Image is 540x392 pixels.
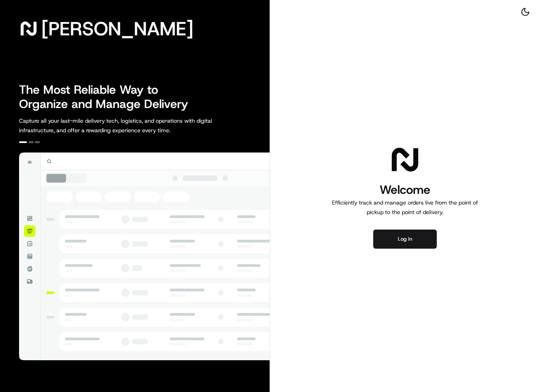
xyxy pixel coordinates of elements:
p: Capture all your last-mile delivery tech, logistics, and operations with digital infrastructure, ... [19,116,248,135]
h2: The Most Reliable Way to Organize and Manage Delivery [19,83,197,111]
span: [PERSON_NAME] [41,21,193,37]
p: Efficiently track and manage orders live from the point of pickup to the point of delivery. [329,198,481,217]
h1: Welcome [329,182,481,198]
img: illustration [19,153,270,360]
button: Log in [373,230,437,249]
